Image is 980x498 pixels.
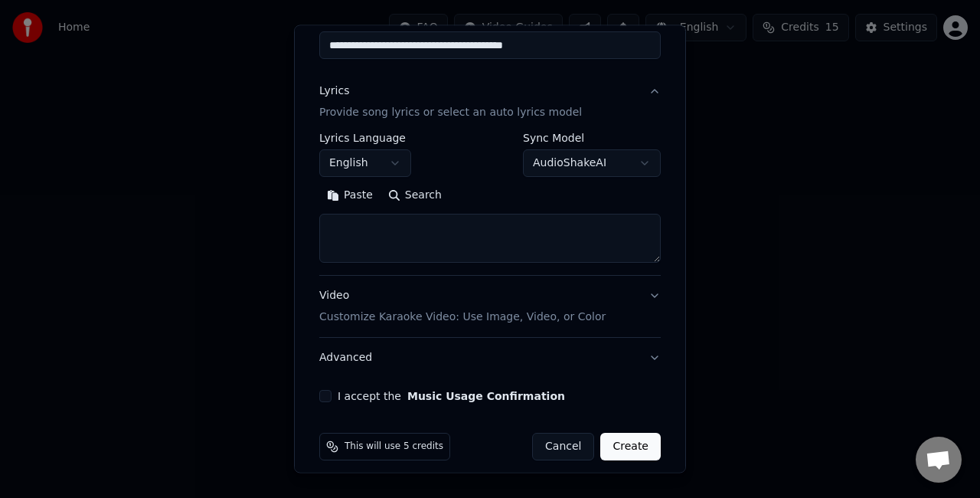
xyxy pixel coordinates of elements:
[345,441,443,453] span: This will use 5 credits
[381,183,449,208] button: Search
[319,288,606,325] div: Video
[319,310,606,325] p: Customize Karaoke Video: Use Image, Video, or Color
[407,391,565,401] button: I accept the
[319,133,661,275] div: LyricsProvide song lyrics or select an auto lyrics model
[319,84,349,100] div: Lyrics
[319,15,661,26] label: Title
[319,338,661,378] button: Advanced
[319,276,661,337] button: VideoCustomize Karaoke Video: Use Image, Video, or Color
[532,433,594,460] button: Cancel
[523,133,661,143] label: Sync Model
[319,72,661,133] button: LyricsProvide song lyrics or select an auto lyrics model
[319,133,411,143] label: Lyrics Language
[600,433,661,460] button: Create
[319,183,381,208] button: Paste
[338,391,565,401] label: I accept the
[319,105,582,120] p: Provide song lyrics or select an auto lyrics model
